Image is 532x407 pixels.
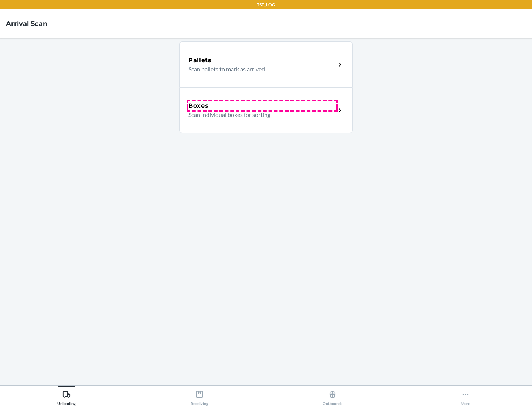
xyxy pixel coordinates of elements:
[179,87,353,133] a: BoxesScan individual boxes for sorting
[266,386,399,406] button: Outbounds
[188,101,209,110] h5: Boxes
[323,387,342,406] div: Outbounds
[191,387,208,406] div: Receiving
[188,65,330,74] p: Scan pallets to mark as arrived
[57,387,76,406] div: Unloading
[399,386,532,406] button: More
[179,41,353,87] a: PalletsScan pallets to mark as arrived
[257,1,275,8] p: TST_LOG
[6,19,47,28] h4: Arrival Scan
[461,387,470,406] div: More
[188,56,212,65] h5: Pallets
[133,386,266,406] button: Receiving
[188,110,330,119] p: Scan individual boxes for sorting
